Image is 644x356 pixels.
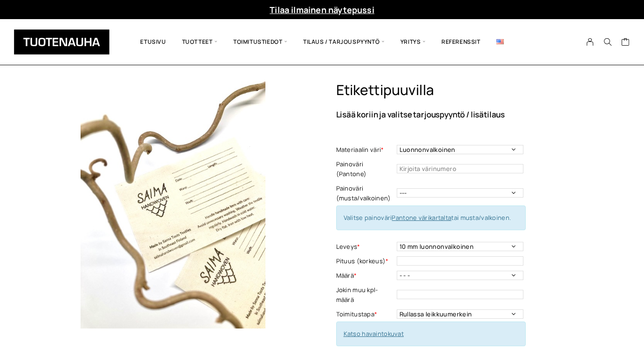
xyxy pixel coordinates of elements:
[599,38,617,46] button: Search
[336,242,394,252] label: Leveys
[621,37,630,48] a: Cart
[393,26,434,58] span: Yritys
[50,82,297,329] img: tuotenauha_etikettipuuvilla
[434,26,488,58] a: Referenssit
[336,256,394,266] label: Pituus (korkeus)
[392,213,451,222] a: Pantone värikartalta
[344,329,404,338] a: Katso havaintokuvat
[270,4,374,15] a: Tilaa ilmainen näytepussi
[336,110,595,118] p: Lisää koriin ja valitse tarjouspyyntö / lisätilaus
[336,82,595,99] h1: Etikettipuuvilla
[132,26,174,58] a: Etusivu
[295,26,393,58] span: Tilaus / Tarjouspyyntö
[336,159,394,179] label: Painoväri (Pantone)
[581,38,599,46] a: My Account
[344,213,511,222] span: Valitse painoväri tai musta/valkoinen.
[336,184,394,203] label: Painoväri (musta/valkoinen)
[174,26,225,58] span: Tuotteet
[496,39,504,44] img: English
[397,164,523,173] input: Kirjoita värinumero
[336,285,394,305] label: Jokin muu kpl-määrä
[225,26,295,58] span: Toimitustiedot
[14,29,109,55] img: Tuotenauha Oy
[336,145,394,155] label: Materiaalin väri
[336,271,394,281] label: Määrä
[336,309,394,319] label: Toimitustapa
